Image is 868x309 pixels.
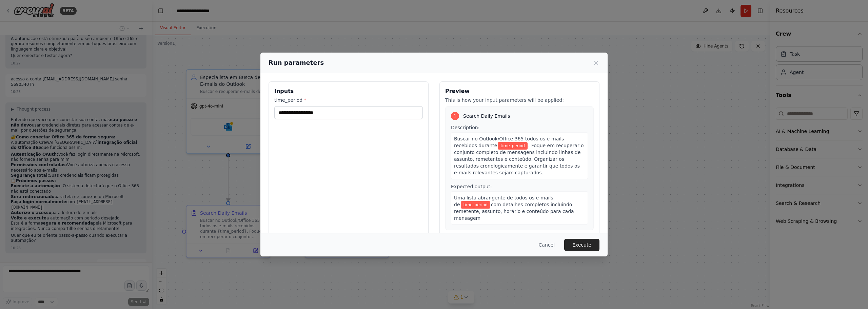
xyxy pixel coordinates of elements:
[454,195,553,207] span: Uma lista abrangente de todos os e-mails de
[445,87,594,95] h3: Preview
[451,125,479,130] span: Description:
[564,239,599,251] button: Execute
[274,97,423,103] label: time_period
[533,239,560,251] button: Cancel
[451,184,492,189] span: Expected output:
[498,142,527,150] span: Variable: time_period
[461,201,490,209] span: Variable: time_period
[463,113,510,119] span: Search Daily Emails
[269,58,324,67] h2: Run parameters
[451,112,459,120] div: 1
[454,136,564,148] span: Buscar no Outlook/Office 365 todos os e-mails recebidos durante
[274,87,423,95] h3: Inputs
[454,143,584,175] span: . Foque em recuperar o conjunto completo de mensagens incluindo linhas de assunto, remetentes e c...
[445,97,594,103] p: This is how your input parameters will be applied:
[454,202,574,221] span: com detalhes completos incluindo remetente, assunto, horário e conteúdo para cada mensagem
